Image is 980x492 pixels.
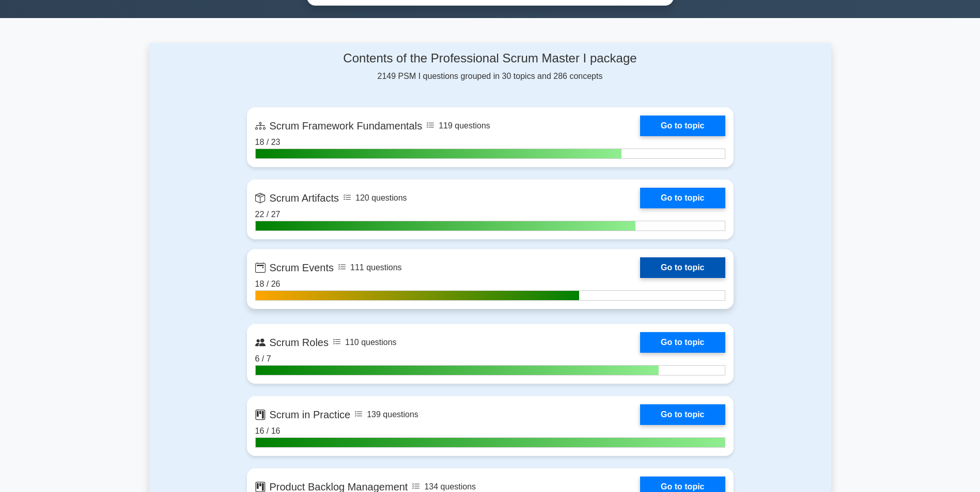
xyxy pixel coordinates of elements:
[640,332,725,353] a: Go to topic
[247,51,734,66] h4: Contents of the Professional Scrum Master I package
[640,404,725,425] a: Go to topic
[640,257,725,278] a: Go to topic
[247,51,734,83] div: 2149 PSM I questions grouped in 30 topics and 286 concepts
[640,116,725,136] a: Go to topic
[640,188,725,208] a: Go to topic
